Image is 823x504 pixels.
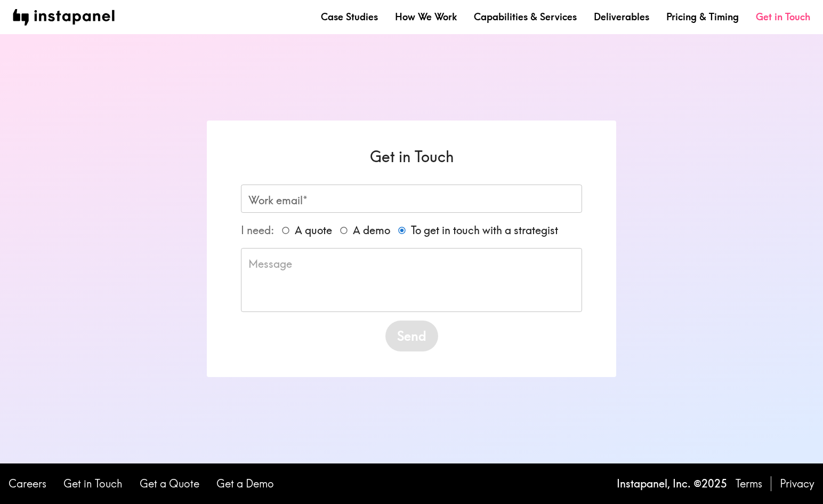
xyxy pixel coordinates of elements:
span: A demo [353,223,390,238]
span: To get in touch with a strategist [411,223,558,238]
a: Get a Quote [140,476,199,491]
span: I need: [241,224,274,237]
a: Case Studies [321,10,378,23]
img: instapanel [13,9,115,26]
p: Instapanel, Inc. © 2025 [617,476,727,491]
a: Pricing & Timing [666,10,739,23]
a: Get in Touch [63,476,123,491]
a: Get a Demo [216,476,274,491]
h6: Get in Touch [241,146,582,167]
a: Get in Touch [756,10,810,23]
a: How We Work [395,10,457,23]
a: Terms [736,476,762,491]
button: Send [385,321,438,351]
a: Privacy [780,476,814,491]
a: Deliverables [594,10,649,23]
a: Capabilities & Services [474,10,577,23]
span: A quote [295,223,332,238]
a: Careers [9,476,46,491]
